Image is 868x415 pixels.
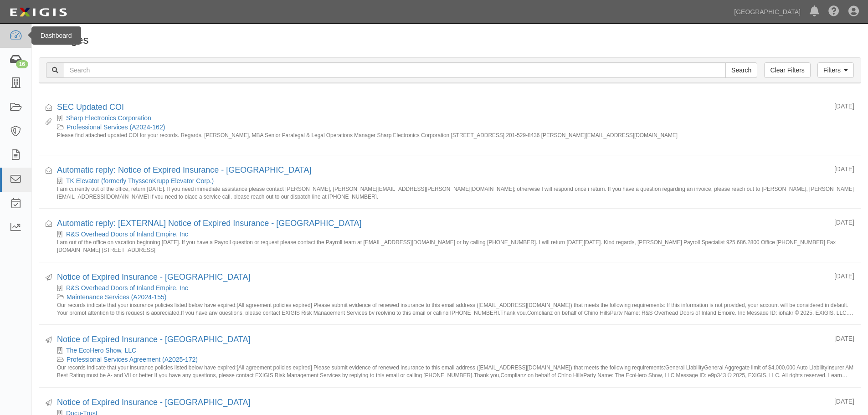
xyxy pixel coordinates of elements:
div: Notice of Expired Insurance - Chino Hills [57,334,827,346]
div: Notice of Expired Insurance - Chino Hills [57,272,827,283]
small: Our records indicate that your insurance policies listed below have expired:[All agreement polici... [57,364,854,378]
i: Received [46,105,52,111]
i: Received [46,221,52,227]
a: Clear Filters [764,62,810,78]
a: Professional Services Agreement (A2025-172) [67,356,198,363]
a: Professional Services (A2024-162) [67,123,165,131]
a: Notice of Expired Insurance - [GEOGRAPHIC_DATA] [57,335,250,344]
small: I am out of the office on vacation beginning [DATE]. If you have a Payroll question or request pl... [57,239,854,253]
h1: Messages [39,34,861,46]
a: Notice of Expired Insurance - [GEOGRAPHIC_DATA] [57,398,250,407]
small: Please find attached updated COI for your records. Regards, [PERSON_NAME], MBA Senior Paralegal &... [57,132,854,146]
a: Notice of Expired Insurance - [GEOGRAPHIC_DATA] [57,272,250,282]
div: R&S Overhead Doors of Inland Empire, Inc [57,230,854,239]
div: 16 [16,60,28,68]
a: R&S Overhead Doors of Inland Empire, Inc [66,284,188,292]
a: R&S Overhead Doors of Inland Empire, Inc [66,231,188,238]
div: [DATE] [834,164,854,174]
a: SEC Updated COI [57,102,124,112]
i: Help Center - Complianz [828,6,839,17]
div: The EcoHero Show, LLC [57,346,854,355]
div: [DATE] [834,397,854,406]
i: Sent [46,337,52,343]
div: Sharp Electronics Corporation [57,113,854,123]
a: The EcoHero Show, LLC [66,347,136,354]
input: Search [64,62,726,78]
div: SEC Updated COI [57,102,827,113]
div: [DATE] [834,334,854,343]
div: Professional Services Agreement (A2025-172) [57,355,854,364]
div: Automatic reply: Notice of Expired Insurance - Chino Hills [57,164,827,176]
a: Automatic reply: Notice of Expired Insurance - [GEOGRAPHIC_DATA] [57,165,312,174]
div: Maintenance Services (A2024-155) [57,292,854,302]
a: Filters [817,62,854,78]
div: Automatic reply: [EXTERNAL] Notice of Expired Insurance - Chino Hills [57,218,827,230]
a: Automatic reply: [EXTERNAL] Notice of Expired Insurance - [GEOGRAPHIC_DATA] [57,219,362,228]
input: Search [725,62,757,78]
div: Professional Services (A2024-162) [57,123,854,132]
small: I am currently out of the office, return [DATE]. If you need immediate assistance please contact ... [57,185,854,200]
i: Received [46,168,52,174]
div: [DATE] [834,218,854,227]
a: Maintenance Services (A2024-155) [67,293,166,301]
div: [DATE] [834,102,854,111]
i: Sent [46,275,52,281]
a: Sharp Electronics Corporation [66,114,151,122]
div: Dashboard [31,26,81,45]
img: logo-5460c22ac91f19d4615b14bd174203de0afe785f0fc80cf4dbbc73dc1793850b.png [7,4,70,20]
div: R&S Overhead Doors of Inland Empire, Inc [57,283,854,292]
div: TK Elevator (formerly ThyssenKrupp Elevator Corp.) [57,176,854,185]
div: [DATE] [834,272,854,281]
a: TK Elevator (formerly ThyssenKrupp Elevator Corp.) [66,177,214,184]
a: [GEOGRAPHIC_DATA] [729,3,805,21]
i: Sent [46,400,52,406]
div: Notice of Expired Insurance - Chino Hills [57,397,827,409]
small: Our records indicate that your insurance policies listed below have expired:[All agreement polici... [57,302,854,316]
